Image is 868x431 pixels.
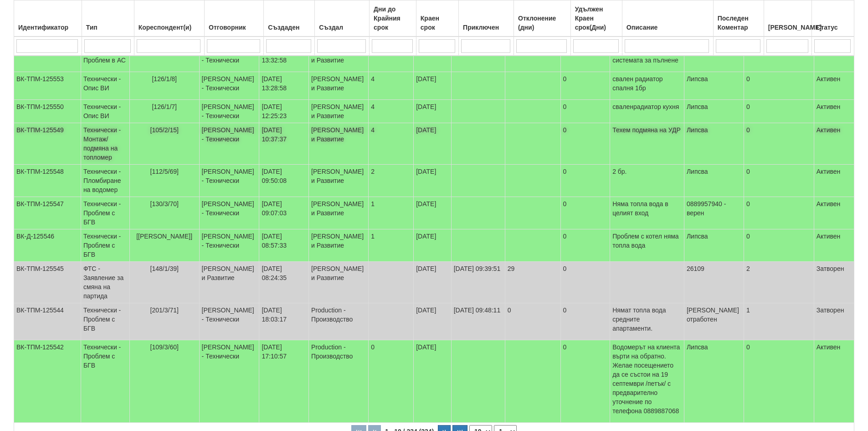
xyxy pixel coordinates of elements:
[687,200,726,217] span: 0889957940 - верен
[814,303,854,340] td: Затворен
[814,262,854,303] td: Затворен
[150,306,179,314] span: [201/3/71]
[134,0,204,37] th: Кореспондент(и): No sort applied, activate to apply an ascending sort
[612,306,682,333] p: Нямат топла вода средните апартаменти.
[622,0,713,37] th: Описание: No sort applied, activate to apply an ascending sort
[414,100,452,123] td: [DATE]
[372,3,414,34] div: Дни до Крайния срок
[259,262,309,303] td: [DATE] 08:24:35
[814,21,852,34] div: Статус
[744,44,814,72] td: 0
[687,75,708,83] span: Липсва
[152,75,177,83] span: [126/1/8]
[81,303,129,340] td: Технически - Проблем с БГВ
[82,0,134,37] th: Тип: No sort applied, activate to apply an ascending sort
[371,126,375,134] span: 4
[81,262,129,303] td: ФТС - Заявление за смяна на партида
[764,0,812,37] th: Брой Файлове: No sort applied, activate to apply an ascending sort
[560,44,610,72] td: 0
[414,262,452,303] td: [DATE]
[259,340,309,423] td: [DATE] 17:10:57
[259,123,309,165] td: [DATE] 10:37:37
[309,340,369,423] td: Production - Производство
[199,197,259,229] td: [PERSON_NAME] - Технически
[81,72,129,100] td: Технически - Опис ВИ
[81,100,129,123] td: Технически - Опис ВИ
[16,21,79,34] div: Идентификатор
[560,262,610,303] td: 0
[152,103,177,110] span: [126/1/7]
[264,0,315,37] th: Създаден: No sort applied, activate to apply an ascending sort
[81,229,129,262] td: Технически - Проблем с БГВ
[207,21,261,34] div: Отговорник
[744,165,814,197] td: 0
[315,0,370,37] th: Създал: No sort applied, activate to apply an ascending sort
[371,103,375,110] span: 4
[14,100,81,123] td: ВК-ТПМ-125550
[687,343,708,351] span: Липсва
[150,126,179,134] span: [105/2/15]
[150,168,179,175] span: [112/5/69]
[461,21,511,34] div: Приключен
[814,44,854,72] td: Активен
[414,165,452,197] td: [DATE]
[814,197,854,229] td: Активен
[199,100,259,123] td: [PERSON_NAME] - Технически
[84,21,132,34] div: Тип
[744,72,814,100] td: 0
[136,233,192,240] span: [[PERSON_NAME]]
[612,343,682,415] p: Водомерът на клиента върти на обратно. Желае посещението да се състои на 19 септември /петък/ с п...
[414,123,452,165] td: [DATE]
[687,168,708,175] span: Липсва
[716,12,761,34] div: Последен Коментар
[414,303,452,340] td: [DATE]
[371,75,375,83] span: 4
[612,167,682,176] p: 2 бр.
[309,44,369,72] td: [PERSON_NAME] и Развитие
[150,343,179,351] span: [109/3/60]
[812,0,854,37] th: Статус: No sort applied, activate to apply an ascending sort
[744,123,814,165] td: 0
[199,303,259,340] td: [PERSON_NAME] - Технически
[14,262,81,303] td: ВК-ТПМ-125545
[687,103,708,110] span: Липсва
[560,165,610,197] td: 0
[259,44,309,72] td: [DATE] 13:32:58
[814,229,854,262] td: Активен
[309,303,369,340] td: Production - Производство
[205,0,264,37] th: Отговорник: No sort applied, activate to apply an ascending sort
[814,123,854,165] td: Активен
[612,125,682,135] p: Техем подмяна на УДР
[744,197,814,229] td: 0
[814,340,854,423] td: Активен
[744,100,814,123] td: 0
[14,0,82,37] th: Идентификатор: No sort applied, activate to apply an ascending sort
[309,229,369,262] td: [PERSON_NAME] и Развитие
[451,303,505,340] td: [DATE] 09:48:11
[687,126,708,134] span: Липсва
[81,197,129,229] td: Технически - Проблем с БГВ
[744,303,814,340] td: 1
[516,12,568,34] div: Отклонение (дни)
[309,123,369,165] td: [PERSON_NAME] и Развитие
[309,100,369,123] td: [PERSON_NAME] и Развитие
[199,229,259,262] td: [PERSON_NAME] - Технически
[514,0,571,37] th: Отклонение (дни): No sort applied, activate to apply an ascending sort
[687,265,704,272] span: 26109
[505,262,560,303] td: 29
[309,262,369,303] td: [PERSON_NAME] и Развитие
[814,165,854,197] td: Активен
[309,72,369,100] td: [PERSON_NAME] и Развитие
[259,229,309,262] td: [DATE] 08:57:33
[137,21,202,34] div: Кореспондент(и)
[560,303,610,340] td: 0
[713,0,764,37] th: Последен Коментар: No sort applied, activate to apply an ascending sort
[560,100,610,123] td: 0
[612,102,682,111] p: сваленрадиатор кухня
[414,197,452,229] td: [DATE]
[81,340,129,423] td: Технически - Проблем с БГВ
[570,0,622,37] th: Удължен Краен срок(Дни): No sort applied, activate to apply an ascending sort
[814,72,854,100] td: Активен
[14,303,81,340] td: ВК-ТПМ-125544
[150,200,179,208] span: [130/3/70]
